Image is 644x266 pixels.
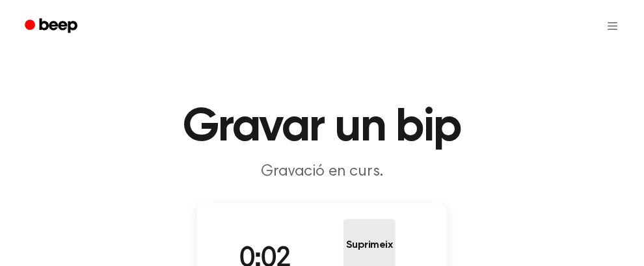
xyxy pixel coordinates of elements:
button: Obre el menú [597,10,628,42]
font: Gravar un bip [183,104,461,151]
a: Bip [16,14,89,39]
font: Gravació en curs. [261,164,382,180]
font: Suprimeix [346,240,393,250]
